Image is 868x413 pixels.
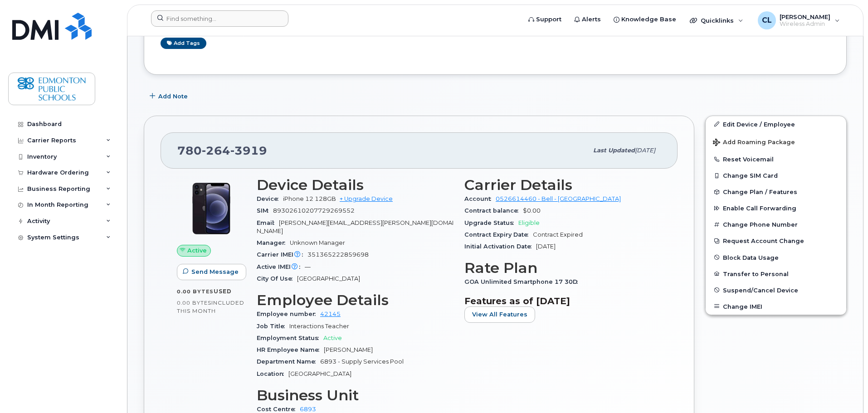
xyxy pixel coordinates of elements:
span: Add Roaming Package [713,139,795,147]
span: Last updated [593,147,635,154]
span: Job Title [257,323,289,330]
span: GOA Unlimited Smartphone 17 30D [464,278,582,285]
a: Edit Device / Employee [706,116,846,132]
span: Contract Expired [533,231,583,238]
h3: Business Unit [257,387,454,403]
span: Contract balance [464,207,523,214]
span: 264 [202,144,230,157]
button: Enable Call Forwarding [706,200,846,216]
span: Upgrade Status [464,219,518,226]
span: Support [536,15,561,24]
span: 3919 [230,144,267,157]
span: 351365222859698 [307,251,369,258]
span: [GEOGRAPHIC_DATA] [288,370,351,377]
span: View All Features [472,310,527,319]
span: Enable Call Forwarding [723,205,796,212]
button: View All Features [464,306,535,323]
span: 89302610207729269552 [273,207,355,214]
a: Add tags [161,38,206,49]
span: [PERSON_NAME][EMAIL_ADDRESS][PERSON_NAME][DOMAIN_NAME] [257,219,454,234]
span: Unknown Manager [290,239,345,246]
span: Knowledge Base [621,15,676,24]
span: Manager [257,239,290,246]
span: 0.00 Bytes [177,288,214,295]
a: + Upgrade Device [340,195,393,202]
div: Conrad Lutz [751,11,846,29]
span: [DATE] [536,243,556,250]
span: Alerts [582,15,601,24]
a: 0526614460 - Bell - [GEOGRAPHIC_DATA] [496,195,621,202]
button: Add Note [144,88,195,105]
span: Eligible [518,219,540,226]
h3: Device Details [257,177,454,193]
span: 0.00 Bytes [177,300,211,306]
button: Add Roaming Package [706,132,846,151]
a: Support [522,10,568,29]
span: [PERSON_NAME] [780,13,830,20]
button: Reset Voicemail [706,151,846,167]
button: Change IMEI [706,298,846,315]
span: City Of Use [257,275,297,282]
span: Quicklinks [701,17,734,24]
span: $0.00 [523,207,541,214]
h3: Carrier Details [464,177,661,193]
h3: Features as of [DATE] [464,296,661,306]
span: Cost Centre [257,406,300,413]
span: [DATE] [635,147,655,154]
button: Request Account Change [706,233,846,249]
button: Block Data Usage [706,249,846,266]
span: Contract Expiry Date [464,231,533,238]
span: — [305,263,311,270]
span: Active [323,335,342,341]
span: Active IMEI [257,263,305,270]
h3: Rate Plan [464,260,661,276]
span: 6893 - Supply Services Pool [320,358,404,365]
span: Add Note [158,92,188,101]
a: Alerts [568,10,607,29]
button: Change Phone Number [706,216,846,233]
a: 6893 [300,406,316,413]
span: 780 [177,144,267,157]
span: SIM [257,207,273,214]
button: Suspend/Cancel Device [706,282,846,298]
button: Send Message [177,264,246,280]
span: Interactions Teacher [289,323,349,330]
span: Wireless Admin [780,20,830,28]
span: [GEOGRAPHIC_DATA] [297,275,360,282]
span: HR Employee Name [257,346,324,353]
span: Device [257,195,283,202]
span: Employment Status [257,335,323,341]
a: Knowledge Base [607,10,683,29]
button: Transfer to Personal [706,266,846,282]
button: Change SIM Card [706,167,846,184]
span: CL [762,15,772,26]
div: Quicklinks [683,11,750,29]
a: 42145 [320,311,341,317]
span: used [214,288,232,295]
h3: Employee Details [257,292,454,308]
span: Suspend/Cancel Device [723,287,798,293]
span: Change Plan / Features [723,189,797,195]
button: Change Plan / Features [706,184,846,200]
span: Initial Activation Date [464,243,536,250]
span: iPhone 12 128GB [283,195,336,202]
span: Carrier IMEI [257,251,307,258]
span: Employee number [257,311,320,317]
span: Department Name [257,358,320,365]
span: Account [464,195,496,202]
span: Location [257,370,288,377]
span: Email [257,219,279,226]
span: [PERSON_NAME] [324,346,373,353]
input: Find something... [151,10,288,27]
img: iPhone_12.jpg [184,181,239,236]
span: Active [187,246,207,255]
span: Send Message [191,267,239,276]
